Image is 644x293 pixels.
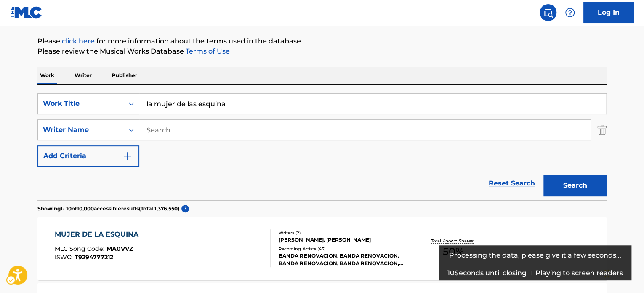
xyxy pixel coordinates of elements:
img: Delete Criterion [597,119,607,140]
p: Please for more information about the terms used in the database. [37,36,607,46]
div: Writer Name [43,125,119,135]
img: MLC Logo [10,6,43,19]
span: MLC Song Code : [55,245,106,253]
a: Reset Search [484,174,539,193]
div: [PERSON_NAME], [PERSON_NAME] [279,236,406,244]
span: MA0VVZ [106,245,133,253]
span: 50 % [443,244,464,259]
div: Processing the data, please give it a few seconds... [447,245,623,266]
p: Showing 1 - 10 of 10,000 accessible results (Total 1,376,550 ) [37,205,179,212]
img: 9d2ae6d4665cec9f34b9.svg [122,151,133,161]
a: Terms of Use [184,47,230,55]
p: Total Known Shares: [431,238,476,244]
img: help [565,8,575,18]
span: ? [181,205,189,212]
div: Writers ( 2 ) [279,230,406,236]
button: Add Criteria [37,145,139,167]
span: T9294777212 [75,253,113,261]
p: Please review the Musical Works Database [37,46,607,56]
p: Publisher [109,67,140,84]
input: Search... [139,94,606,114]
a: MUJER DE LA ESQUINAMLC Song Code:MA0VVZISWC:T9294777212Writers (2)[PERSON_NAME], [PERSON_NAME]Rec... [37,217,607,280]
div: MUJER DE LA ESQUINA [55,229,143,239]
span: 10 [447,269,455,277]
div: BANDA RENOVACION, BANDA RENOVACION, BANDA RENOVACIÓN, BANDA RENOVACION, BANDA RENOVACION [279,252,406,267]
div: Work Title [43,99,119,109]
a: Log In [583,2,634,23]
div: Recording Artists ( 45 ) [279,246,406,252]
a: click here [62,37,95,45]
p: Work [37,67,57,84]
p: Writer [72,67,94,84]
input: Search... [139,120,591,140]
span: ISWC : [55,253,75,261]
button: Search [543,175,607,196]
form: Search Form [37,93,607,200]
img: search [543,8,553,18]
